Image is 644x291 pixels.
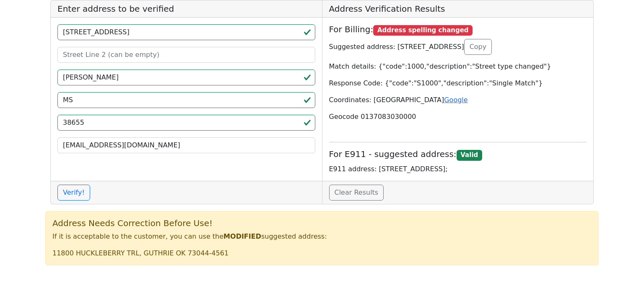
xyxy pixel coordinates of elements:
[329,112,587,122] p: Geocode 0137083030000
[57,70,315,85] input: City
[329,95,587,105] p: Coordinates: [GEOGRAPHIC_DATA]
[57,92,315,108] input: 2-Letter State
[329,62,587,72] p: Match details: {"code":1000,"description":"Street type changed"}
[52,232,592,242] p: If it is acceptable to the customer, you can use the suggested address:
[52,218,592,228] h5: Address Needs Correction Before Use!
[329,78,587,88] p: Response Code: {"code":"S1000","description":"Single Match"}
[329,149,587,160] h5: For E911 - suggested address:
[51,0,322,18] h5: Enter address to be verified
[57,185,90,201] button: Verify!
[57,24,315,40] input: Street Line 1
[457,150,482,161] span: Valid
[464,39,492,55] button: Copy
[329,185,384,201] a: Clear Results
[373,25,473,36] span: Address spelling changed
[57,115,315,131] input: ZIP code 5 or 5+4
[57,137,315,153] input: Your Email
[57,47,315,63] input: Street Line 2 (can be empty)
[329,24,587,36] h5: For Billing:
[223,232,261,240] b: MODIFIED
[444,96,467,104] a: Google
[329,39,587,55] p: Suggested address: [STREET_ADDRESS]
[322,0,594,18] h5: Address Verification Results
[52,248,592,258] p: 11800 HUCKLEBERRY TRL, GUTHRIE OK 73044-4561
[329,164,587,174] p: E911 address: [STREET_ADDRESS];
